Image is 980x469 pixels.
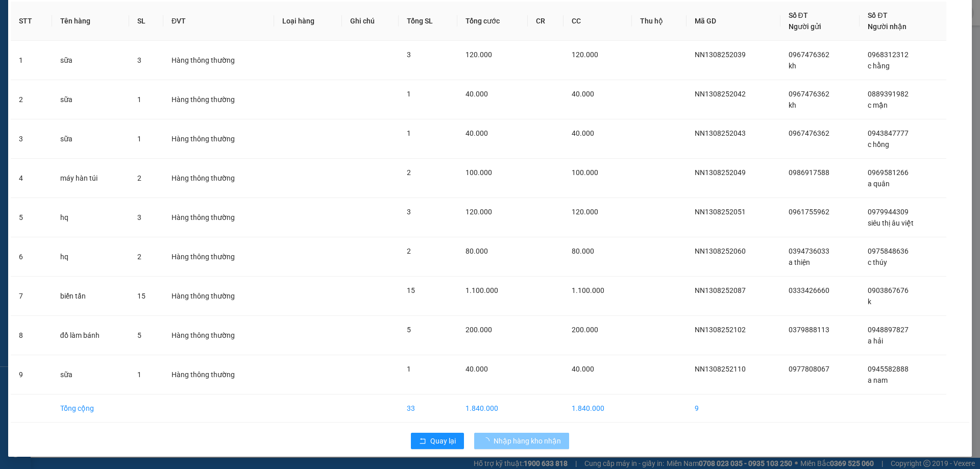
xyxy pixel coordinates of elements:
[457,394,528,423] td: 1.840.000
[482,437,494,445] span: loading
[868,298,871,306] span: k
[52,355,129,394] td: sữa
[11,277,52,316] td: 7
[163,237,274,277] td: Hàng thông thường
[137,135,141,143] span: 1
[695,247,746,255] span: NN1308252060
[407,129,411,137] span: 1
[465,51,492,59] span: 120.000
[789,11,808,19] span: Số ĐT
[407,51,411,59] span: 3
[494,435,561,447] span: Nhập hàng kho nhận
[572,208,598,216] span: 120.000
[274,2,341,41] th: Loại hàng
[789,208,829,216] span: 0961755962
[695,129,746,137] span: NN1308252043
[572,326,598,334] span: 200.000
[52,2,129,41] th: Tên hàng
[11,237,52,277] td: 6
[163,159,274,198] td: Hàng thông thường
[868,219,914,227] span: siêu thị âu việt
[163,80,274,119] td: Hàng thông thường
[399,394,458,423] td: 33
[163,355,274,394] td: Hàng thông thường
[687,394,780,423] td: 9
[572,90,594,98] span: 40.000
[342,2,399,41] th: Ghi chú
[789,90,829,98] span: 0967476362
[868,365,909,373] span: 0945582888
[163,316,274,355] td: Hàng thông thường
[474,433,569,449] button: Nhập hàng kho nhận
[137,292,145,300] span: 15
[789,258,810,266] span: a thiện
[695,326,746,334] span: NN1308252102
[695,51,746,59] span: NN1308252039
[407,286,415,294] span: 15
[572,168,598,177] span: 100.000
[465,247,488,255] span: 80.000
[868,22,906,31] span: Người nhận
[695,90,746,98] span: NN1308252042
[407,208,411,216] span: 3
[695,168,746,177] span: NN1308252049
[572,247,594,255] span: 80.000
[457,2,528,41] th: Tổng cước
[868,376,888,384] span: a nam
[11,119,52,159] td: 3
[528,2,563,41] th: CR
[399,2,458,41] th: Tổng SL
[789,365,829,373] span: 0977808067
[407,326,411,334] span: 5
[52,198,129,237] td: hq
[163,119,274,159] td: Hàng thông thường
[465,208,492,216] span: 120.000
[868,11,887,19] span: Số ĐT
[407,168,411,177] span: 2
[465,365,488,373] span: 40.000
[687,2,780,41] th: Mã GD
[789,22,821,31] span: Người gửi
[52,41,129,80] td: sữa
[11,80,52,119] td: 2
[789,51,829,59] span: 0967476362
[137,213,141,221] span: 3
[163,198,274,237] td: Hàng thông thường
[695,286,746,294] span: NN1308252087
[789,326,829,334] span: 0379888113
[465,168,492,177] span: 100.000
[163,41,274,80] td: Hàng thông thường
[52,159,129,198] td: máy hàn túi
[137,371,141,379] span: 1
[465,326,492,334] span: 200.000
[419,437,426,446] span: rollback
[163,2,274,41] th: ĐVT
[572,51,598,59] span: 120.000
[11,355,52,394] td: 9
[11,2,52,41] th: STT
[868,247,909,255] span: 0975848636
[868,62,890,70] span: c hằng
[407,90,411,98] span: 1
[11,159,52,198] td: 4
[868,180,890,188] span: a quân
[868,101,888,109] span: c mận
[465,286,498,294] span: 1.100.000
[632,2,687,41] th: Thu hộ
[789,129,829,137] span: 0967476362
[868,90,909,98] span: 0889391982
[52,277,129,316] td: biến tấn
[137,174,141,182] span: 2
[137,56,141,64] span: 3
[789,247,829,255] span: 0394736033
[789,62,796,70] span: kh
[465,90,488,98] span: 40.000
[868,258,887,266] span: c thúy
[868,168,909,177] span: 0969581266
[572,365,594,373] span: 40.000
[563,2,632,41] th: CC
[868,337,883,345] span: a hải
[52,394,129,423] td: Tổng cộng
[868,326,909,334] span: 0948897827
[572,129,594,137] span: 40.000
